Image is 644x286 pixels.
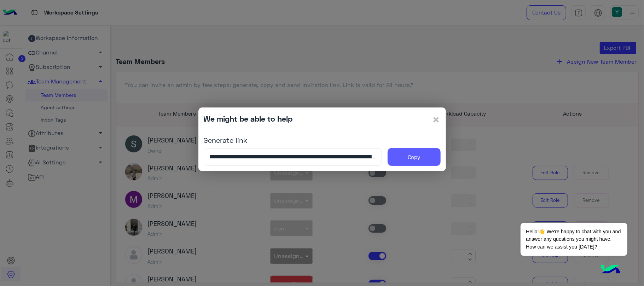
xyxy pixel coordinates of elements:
[388,148,441,166] button: Copy
[204,135,248,145] label: Generate link
[432,113,441,126] button: Close
[598,258,623,282] img: hulul-logo.png
[432,111,441,127] span: ×
[204,113,293,124] div: We might be able to help
[521,223,627,256] span: Hello!👋 We're happy to chat with you and answer any questions you might have. How can we assist y...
